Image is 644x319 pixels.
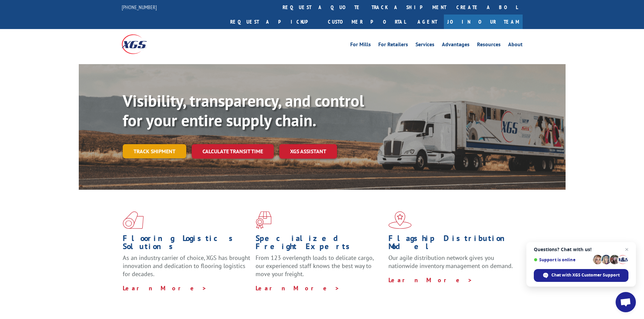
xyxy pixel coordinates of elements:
a: Advantages [442,42,470,49]
a: Track shipment [123,144,186,158]
a: Agent [411,15,444,29]
a: [PHONE_NUMBER] [122,4,157,10]
img: xgs-icon-total-supply-chain-intelligence-red [123,211,144,229]
a: Resources [477,42,501,49]
a: Request a pickup [225,15,323,29]
a: For Mills [350,42,371,49]
h1: Flooring Logistics Solutions [123,234,251,254]
a: Calculate transit time [192,144,274,159]
a: Join Our Team [444,15,523,29]
span: As an industry carrier of choice, XGS has brought innovation and dedication to flooring logistics... [123,254,250,278]
a: For Retailers [378,42,408,49]
img: xgs-icon-flagship-distribution-model-red [388,211,412,229]
h1: Flagship Distribution Model [388,234,516,254]
span: Support is online [534,257,591,262]
a: About [508,42,523,49]
a: XGS ASSISTANT [279,144,337,159]
span: Our agile distribution network gives you nationwide inventory management on demand. [388,254,513,270]
img: xgs-icon-focused-on-flooring-red [256,211,271,229]
a: Customer Portal [323,15,411,29]
a: Open chat [616,292,636,312]
a: Learn More > [388,276,473,284]
span: Questions? Chat with us! [534,247,628,252]
a: Learn More > [123,284,207,292]
span: Chat with XGS Customer Support [551,272,620,278]
h1: Specialized Freight Experts [256,234,383,254]
p: From 123 overlength loads to delicate cargo, our experienced staff knows the best way to move you... [256,254,383,284]
b: Visibility, transparency, and control for your entire supply chain. [123,90,364,131]
a: Services [415,42,434,49]
span: Chat with XGS Customer Support [534,269,628,282]
a: Learn More > [256,284,340,292]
